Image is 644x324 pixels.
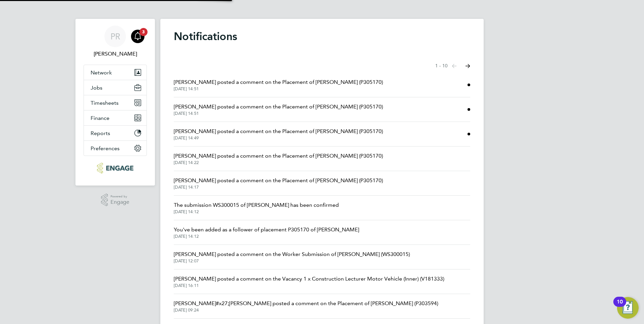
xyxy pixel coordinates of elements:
span: [DATE] 14:49 [174,135,383,141]
button: Reports [84,126,147,140]
span: [PERSON_NAME] posted a comment on the Worker Submission of [PERSON_NAME] (WS300015) [174,250,410,258]
span: [DATE] 14:51 [174,111,383,116]
span: [PERSON_NAME]#x27;[PERSON_NAME] posted a comment on the Placement of [PERSON_NAME] (P303594) [174,299,438,307]
span: [PERSON_NAME] posted a comment on the Placement of [PERSON_NAME] (P305170) [174,78,383,86]
span: [PERSON_NAME] posted a comment on the Placement of [PERSON_NAME] (P305170) [174,176,383,185]
span: Reports [91,130,110,136]
span: [PERSON_NAME] posted a comment on the Placement of [PERSON_NAME] (P305170) [174,152,383,160]
a: [PERSON_NAME] posted a comment on the Placement of [PERSON_NAME] (P305170)[DATE] 14:22 [174,152,383,165]
button: Jobs [84,80,147,95]
span: 3 [139,28,148,36]
span: Jobs [91,85,102,91]
span: [PERSON_NAME] posted a comment on the Vacancy 1 x Construction Lecturer Motor Vehicle (Inner) (V1... [174,275,444,283]
span: [DATE] 14:12 [174,234,359,239]
span: [DATE] 14:22 [174,160,383,165]
nav: Select page of notifications list [435,59,470,73]
span: Pallvi Raghvani [84,50,147,58]
a: [PERSON_NAME] posted a comment on the Vacancy 1 x Construction Lecturer Motor Vehicle (Inner) (V1... [174,275,444,288]
a: 3 [131,26,144,47]
button: Preferences [84,141,147,156]
span: [DATE] 14:51 [174,86,383,92]
a: [PERSON_NAME] posted a comment on the Placement of [PERSON_NAME] (P305170)[DATE] 14:17 [174,176,383,190]
span: You've been added as a follower of placement P305170 of [PERSON_NAME] [174,226,359,234]
h1: Notifications [174,30,470,43]
span: [PERSON_NAME] posted a comment on the Placement of [PERSON_NAME] (P305170) [174,103,383,111]
a: You've been added as a follower of placement P305170 of [PERSON_NAME][DATE] 14:12 [174,226,359,239]
a: Go to home page [84,163,147,173]
span: Powered by [110,194,129,199]
a: [PERSON_NAME] posted a comment on the Worker Submission of [PERSON_NAME] (WS300015)[DATE] 12:07 [174,250,410,264]
img: ncclondon-logo-retina.png [97,163,133,173]
a: The submission WS300015 of [PERSON_NAME] has been confirmed[DATE] 14:12 [174,201,339,215]
span: [DATE] 09:24 [174,307,438,313]
span: [PERSON_NAME] posted a comment on the Placement of [PERSON_NAME] (P305170) [174,127,383,135]
a: [PERSON_NAME] posted a comment on the Placement of [PERSON_NAME] (P305170)[DATE] 14:49 [174,127,383,141]
span: [DATE] 14:12 [174,209,339,215]
a: PR[PERSON_NAME] [84,26,147,58]
button: Finance [84,110,147,125]
span: 1 - 10 [435,63,448,69]
span: The submission WS300015 of [PERSON_NAME] has been confirmed [174,201,339,209]
span: Network [91,69,112,76]
span: [DATE] 16:11 [174,283,444,288]
span: PR [110,32,120,41]
a: [PERSON_NAME] posted a comment on the Placement of [PERSON_NAME] (P305170)[DATE] 14:51 [174,103,383,116]
a: Powered byEngage [101,194,130,206]
nav: Main navigation [75,19,155,186]
button: Network [84,65,147,80]
span: Engage [110,199,129,205]
button: Open Resource Center, 10 new notifications [617,297,639,319]
span: Finance [91,115,109,121]
a: [PERSON_NAME] posted a comment on the Placement of [PERSON_NAME] (P305170)[DATE] 14:51 [174,78,383,92]
div: 10 [617,302,623,311]
span: Preferences [91,145,120,152]
span: Timesheets [91,100,119,106]
span: [DATE] 12:07 [174,258,410,264]
span: [DATE] 14:17 [174,185,383,190]
a: [PERSON_NAME]#x27;[PERSON_NAME] posted a comment on the Placement of [PERSON_NAME] (P303594)[DATE... [174,299,438,313]
button: Timesheets [84,95,147,110]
